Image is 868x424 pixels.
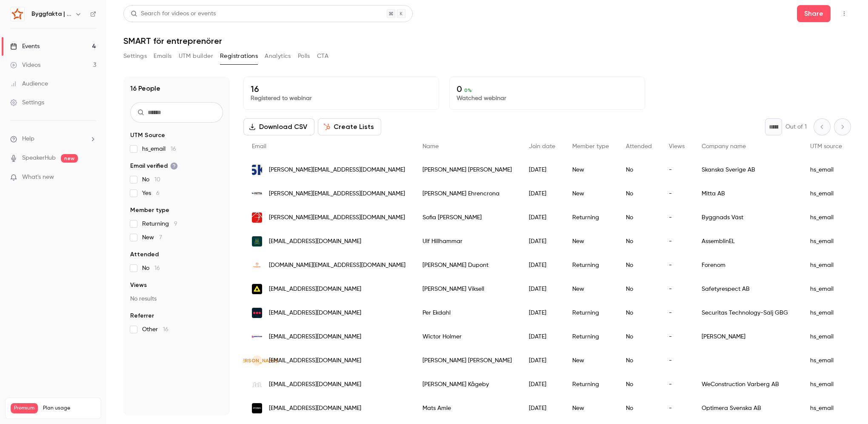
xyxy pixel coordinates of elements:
div: Safetyrespect AB [693,277,802,301]
button: Settings [123,49,147,63]
h6: Byggfakta | Powered by Hubexo [31,10,71,18]
div: hs_email [802,277,851,301]
div: Mats Amle [414,396,520,420]
span: [EMAIL_ADDRESS][DOMAIN_NAME] [269,309,361,318]
p: Registered to webinar [251,94,432,103]
div: - [660,158,693,182]
img: forenom.com [252,260,262,270]
span: New [142,233,162,242]
div: [PERSON_NAME] Ehrencrona [414,182,520,206]
span: 7 [159,235,162,241]
span: new [61,154,78,163]
span: Other [142,325,168,334]
p: No results [130,295,223,303]
div: New [564,182,617,206]
span: Company name [702,143,746,149]
div: - [660,349,693,372]
div: Ulf Hillhammar [414,229,520,253]
span: What's new [22,173,54,182]
div: [DATE] [520,372,564,396]
div: Optimera Svenska AB [693,396,802,420]
span: Premium [11,403,38,413]
div: hs_email [802,372,851,396]
span: [EMAIL_ADDRESS][DOMAIN_NAME] [269,237,361,246]
span: Referrer [130,312,154,320]
span: Views [130,281,147,289]
div: New [564,349,617,372]
span: [PERSON_NAME][EMAIL_ADDRESS][DOMAIN_NAME] [269,166,405,175]
button: Emails [154,49,171,63]
span: [EMAIL_ADDRESS][DOMAIN_NAME] [269,285,361,294]
div: Mitta AB [693,182,802,206]
span: Join date [529,143,555,149]
div: Securitas Technology-Sälj GBG [693,301,802,325]
span: 6 [156,190,160,196]
img: Byggfakta | Powered by Hubexo [11,7,24,21]
div: No [617,396,660,420]
div: No [617,182,660,206]
div: New [564,396,617,420]
div: Returning [564,253,617,277]
div: [PERSON_NAME] [PERSON_NAME] [414,158,520,182]
span: Email verified [130,162,178,170]
p: 16 [251,84,432,94]
span: [DOMAIN_NAME][EMAIL_ADDRESS][DOMAIN_NAME] [269,261,405,270]
div: [DATE] [520,182,564,206]
div: [PERSON_NAME] Dupont [414,253,520,277]
div: [DATE] [520,325,564,349]
div: No [617,229,660,253]
div: Search for videos or events [131,9,216,18]
span: [EMAIL_ADDRESS][DOMAIN_NAME] [269,404,361,413]
img: we.se [252,379,262,390]
span: 16 [163,327,168,332]
div: Audience [10,80,48,88]
span: Name [423,143,439,149]
div: Per Ekdahl [414,301,520,325]
a: SpeakerHub [22,154,56,163]
button: UTM builder [179,49,213,63]
div: Byggnads Väst [693,206,802,229]
div: Returning [564,301,617,325]
div: [PERSON_NAME] Kågeby [414,372,520,396]
img: mitta.se [252,189,262,199]
div: [DATE] [520,206,564,229]
img: lambertsson.com [252,332,262,342]
div: hs_email [802,349,851,372]
span: 16 [154,265,160,271]
p: 0 [457,84,638,94]
span: Email [252,143,266,149]
div: No [617,349,660,372]
span: 10 [154,177,160,183]
span: Returning [142,220,177,228]
div: Returning [564,325,617,349]
button: Create Lists [318,118,381,135]
div: New [564,158,617,182]
div: No [617,277,660,301]
div: AssemblinEL [693,229,802,253]
div: No [617,206,660,229]
span: Attended [626,143,652,149]
button: Registrations [220,49,258,63]
span: Help [22,135,34,143]
div: hs_email [802,301,851,325]
div: New [564,277,617,301]
img: safetyrespect.se [252,284,262,294]
span: Member type [130,206,169,215]
div: No [617,253,660,277]
span: hs_email [142,145,176,153]
div: No [617,301,660,325]
div: hs_email [802,182,851,206]
span: No [142,264,160,272]
span: [EMAIL_ADDRESS][DOMAIN_NAME] [269,380,361,389]
div: hs_email [802,206,851,229]
span: [EMAIL_ADDRESS][DOMAIN_NAME] [269,332,361,341]
div: No [617,372,660,396]
div: [DATE] [520,301,564,325]
span: Views [669,143,685,149]
span: 0 % [464,87,472,93]
div: No [617,158,660,182]
div: New [564,229,617,253]
span: UTM Source [130,131,165,140]
div: Wictor Holmer [414,325,520,349]
div: - [660,372,693,396]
